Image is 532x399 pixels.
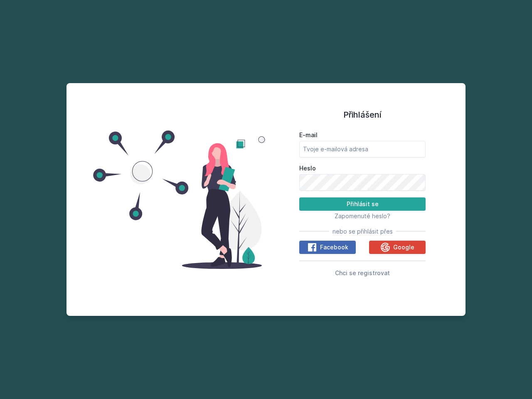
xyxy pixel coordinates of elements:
span: Google [393,243,414,251]
span: Chci se registrovat [335,269,390,276]
h1: Přihlášení [299,108,426,121]
button: Chci se registrovat [335,268,390,278]
span: Zapomenuté heslo? [335,212,390,219]
label: E-mail [299,131,426,139]
span: nebo se přihlásit přes [332,227,393,236]
span: Facebook [320,243,348,251]
button: Google [369,241,426,254]
input: Tvoje e-mailová adresa [299,141,426,158]
label: Heslo [299,164,426,172]
button: Facebook [299,241,356,254]
button: Přihlásit se [299,197,426,211]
